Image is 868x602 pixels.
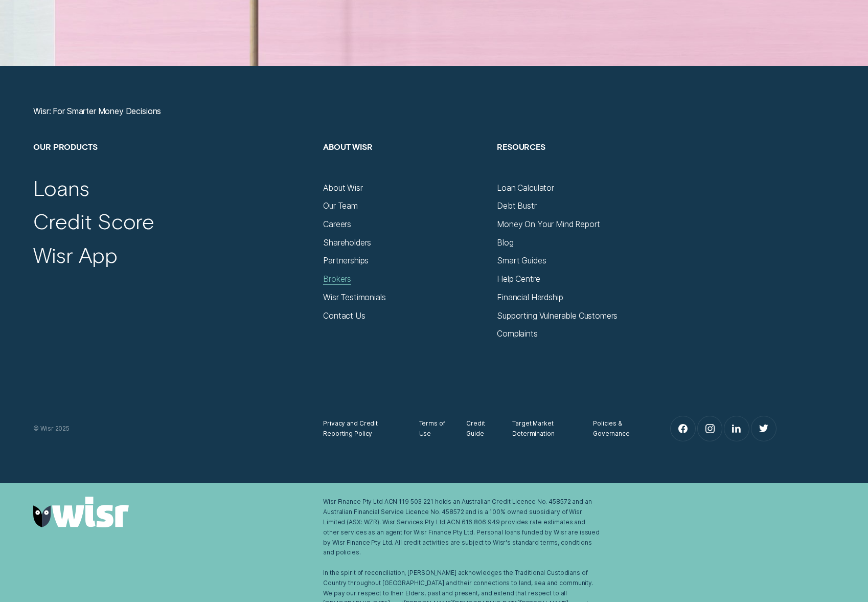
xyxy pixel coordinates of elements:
a: Terms of Use [419,418,448,439]
a: About Wisr [323,183,362,193]
h2: About Wisr [323,142,487,183]
a: Twitter [751,416,776,441]
a: Complaints [497,329,537,339]
div: © Wisr 2025 [29,423,318,434]
a: Instagram [698,416,722,441]
a: Brokers [323,274,351,284]
a: Wisr Testimonials [323,293,385,303]
a: Privacy and Credit Reporting Policy [323,418,401,439]
a: LinkedIn [724,416,749,441]
a: Policies & Governance [593,418,643,439]
a: Loan Calculator [497,183,554,193]
a: Loans [33,174,89,201]
a: Blog [497,238,513,248]
a: Financial Hardship [497,293,563,303]
a: Debt Bustr [497,201,536,211]
a: Shareholders [323,238,371,248]
a: Partnerships [323,256,369,266]
img: Wisr [33,497,128,527]
a: Our Team [323,201,358,211]
a: Wisr: For Smarter Money Decisions [33,106,161,117]
a: Facebook [671,416,695,441]
a: Help Centre [497,274,540,284]
a: Credit Guide [466,418,494,439]
a: Smart Guides [497,256,546,266]
a: Target Market Determination [512,418,575,439]
a: Wisr App [33,241,117,268]
a: Careers [323,219,351,230]
a: Supporting Vulnerable Customers [497,311,618,321]
a: Credit Score [33,208,154,234]
a: Money On Your Mind Report [497,219,600,230]
h2: Resources [497,142,660,183]
a: Contact Us [323,311,365,321]
h2: Our Products [33,142,313,183]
